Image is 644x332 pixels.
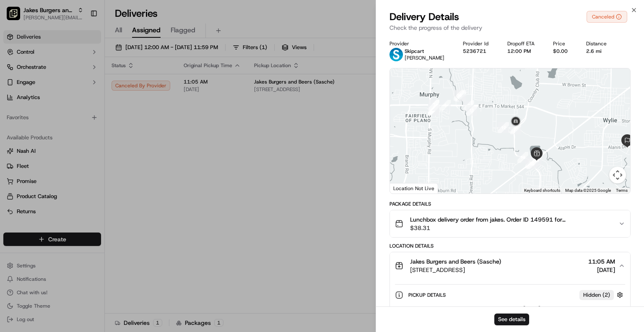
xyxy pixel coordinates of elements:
div: 📗 [8,188,15,195]
button: Map camera controls [609,167,626,183]
div: 14 [522,154,540,172]
img: 1736555255976-a54dd68f-1ca7-489b-9aae-adbdc363a1c4 [17,130,23,137]
span: [STREET_ADDRESS] [410,266,501,274]
span: Pickup Details [408,292,447,298]
div: 2.6 mi [586,48,612,55]
div: Past conversations [8,109,56,115]
a: 💻API Documentation [68,184,138,199]
img: 1736555255976-a54dd68f-1ca7-489b-9aae-adbdc363a1c4 [17,153,23,159]
div: Dropoff ETA [507,40,540,47]
a: Powered byPylon [59,207,101,214]
span: Pylon [83,208,101,214]
span: Delivery Details [390,10,459,24]
div: 8 [460,97,478,115]
button: Hidden (2) [579,290,625,300]
span: Knowledge Base [17,187,64,196]
span: - [581,305,583,313]
div: 13 [514,149,532,166]
a: 📗Knowledge Base [5,184,68,199]
span: Map data ©2025 Google [565,188,611,193]
span: • [70,152,73,159]
img: 9188753566659_6852d8bf1fb38e338040_72.png [18,80,33,95]
div: Provider [390,40,449,47]
span: Jakes Burgers and Beers (Sasche) [410,257,501,266]
div: 11 [463,102,480,119]
div: 7 [425,97,443,114]
img: 1736555255976-a54dd68f-1ca7-489b-9aae-adbdc363a1c4 [8,80,23,95]
div: Price [553,40,573,47]
span: [PERSON_NAME] [405,55,444,61]
div: Location Details [390,243,631,249]
p: Skipcart [405,48,444,55]
button: Lunchbox delivery order from jakes. Order ID 149591 for [PERSON_NAME].$38.31 [390,210,630,237]
div: Location Not Live [390,183,438,193]
button: Jakes Burgers and Beers (Sasche)[STREET_ADDRESS]11:05 AM[DATE] [390,252,630,279]
div: 9 [452,87,470,105]
a: Terms (opens in new tab) [616,188,628,193]
p: Welcome 👋 [8,33,153,47]
div: Distance [586,40,612,47]
img: profile_skipcart_partner.png [390,48,403,61]
span: Original Pickup Window [396,305,455,313]
img: Google [392,183,420,193]
div: 2 [425,96,443,114]
span: [PERSON_NAME] [26,152,68,159]
div: Package Details [390,201,631,207]
span: Hidden ( 2 ) [583,291,610,299]
div: 12 [495,119,512,136]
div: 16 [523,155,541,173]
img: Alwin [8,122,22,135]
span: [PERSON_NAME] [26,130,68,136]
button: Start new chat [143,82,153,92]
div: Provider Id [463,40,493,47]
span: [DATE] [74,152,91,159]
button: See all [130,107,153,117]
button: See details [494,314,529,325]
span: [DATE] 11:05 AM CDT [523,305,579,313]
div: 6 [425,101,442,118]
span: No Window End [585,305,624,313]
img: Nash [8,8,25,25]
button: 5236721 [463,48,486,55]
div: 10 [450,86,468,104]
div: We're available if you need us! [38,88,115,95]
span: $38.31 [410,224,612,232]
span: [DATE] [588,266,615,274]
p: Check the progress of the delivery [390,24,631,32]
div: Start new chat [38,80,138,88]
div: $0.00 [553,48,573,55]
button: Keyboard shortcuts [524,188,560,193]
div: 12:00 PM [507,48,540,55]
input: Got a question? Start typing here... [22,54,151,63]
a: Open this area in Google Maps (opens a new window) [392,183,420,193]
div: 💻 [71,188,78,195]
span: 11:05 AM [588,257,615,266]
div: 1 [436,97,454,114]
span: API Documentation [79,187,135,196]
span: • [70,130,73,136]
button: Canceled [587,11,627,23]
span: [DATE] [74,130,91,136]
img: Masood Aslam [8,144,22,158]
span: Lunchbox delivery order from jakes. Order ID 149591 for [PERSON_NAME]. [410,215,612,224]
